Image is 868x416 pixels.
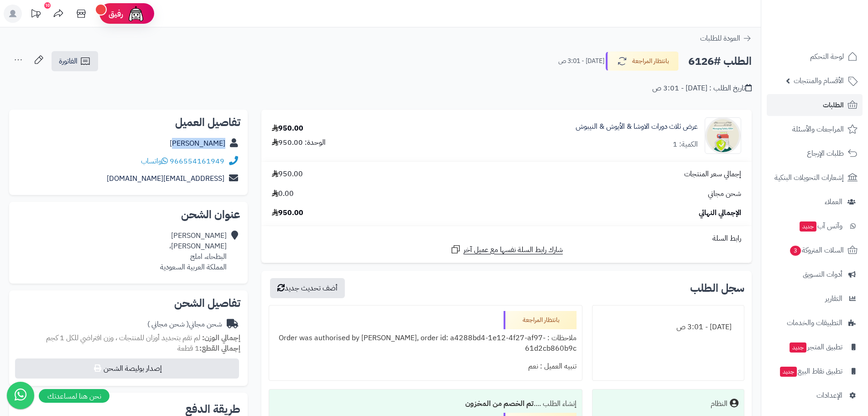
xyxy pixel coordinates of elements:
[789,244,844,257] span: السلات المتروكة
[700,33,740,44] span: العودة للطلبات
[272,169,303,179] span: 950.00
[789,341,842,353] span: تطبيق المتجر
[673,139,698,150] div: الكمية: 1
[16,298,240,309] h2: تفاصيل الشحن
[790,246,801,256] span: 3
[705,117,741,154] img: 1752420885-%D8%A7%D9%8A%D9%88%D8%B4-90x90.png
[779,365,842,378] span: تطبيق نقاط البيع
[16,209,240,220] h2: عنوان الشحن
[270,278,345,298] button: أضف تحديث جديد
[141,156,168,167] a: واتساب
[767,312,863,334] a: التطبيقات والخدمات
[790,342,806,353] span: جديد
[199,343,240,354] strong: إجمالي القطع:
[558,57,604,66] small: [DATE] - 3:01 ص
[767,239,863,261] a: السلات المتروكة3
[823,99,844,111] span: الطلبات
[767,360,863,382] a: تطبيق نقاط البيعجديد
[272,208,303,218] span: 950.00
[794,74,844,87] span: الأقسام والمنتجات
[185,404,240,415] h2: طريقة الدفع
[767,167,863,189] a: إشعارات التحويلات البنكية
[272,137,326,148] div: الوحدة: 950.00
[272,189,294,199] span: 0.00
[711,399,728,409] div: النظام
[24,5,47,25] a: تحديثات المنصة
[16,117,240,128] h2: تفاصيل العميل
[15,358,239,379] button: إصدار بوليصة الشحن
[825,195,842,208] span: العملاء
[275,395,577,413] div: إنشاء الطلب ....
[780,367,797,377] span: جديد
[107,173,224,184] a: [EMAIL_ADDRESS][DOMAIN_NAME]
[767,94,863,116] a: الطلبات
[767,215,863,237] a: وآتس آبجديد
[800,221,816,232] span: جديد
[147,319,189,330] span: ( شحن مجاني )
[767,118,863,140] a: المراجعات والأسئلة
[272,123,303,134] div: 950.00
[265,233,748,244] div: رابط السلة
[803,268,842,281] span: أدوات التسويق
[767,263,863,285] a: أدوات التسويق
[767,191,863,213] a: العملاء
[792,123,844,136] span: المراجعات والأسئلة
[127,5,145,23] img: ai-face.png
[46,332,200,343] span: لم تقم بتحديد أوزان للمنتجات ، وزن افتراضي للكل 1 كجم
[109,8,123,19] span: رفيق
[699,208,741,218] span: الإجمالي النهائي
[767,142,863,164] a: طلبات الإرجاع
[816,389,842,402] span: الإعدادات
[465,398,534,409] b: تم الخصم من المخزون
[767,288,863,310] a: التقارير
[147,319,222,330] div: شحن مجاني
[576,121,698,132] a: عرض ثلاث دورات الاوشا & الأيوش & النيبوش
[708,189,741,199] span: شحن مجاني
[52,51,98,71] a: الفاتورة
[688,52,752,71] h2: الطلب #6126
[463,245,563,255] span: شارك رابط السلة نفسها مع عميل آخر
[504,311,577,329] div: بانتظار المراجعة
[825,292,842,305] span: التقارير
[59,56,78,67] span: الفاتورة
[767,46,863,68] a: لوحة التحكم
[810,50,844,63] span: لوحة التحكم
[160,231,227,272] div: [PERSON_NAME] [PERSON_NAME]، البطحاء، املج المملكة العربية السعودية
[652,83,752,94] div: تاريخ الطلب : [DATE] - 3:01 ص
[598,318,738,336] div: [DATE] - 3:01 ص
[806,25,859,44] img: logo-2.png
[787,316,842,329] span: التطبيقات والخدمات
[44,2,51,9] div: 10
[774,171,844,184] span: إشعارات التحويلات البنكية
[807,147,844,160] span: طلبات الإرجاع
[684,169,741,179] span: إجمالي سعر المنتجات
[275,358,577,375] div: تنبيه العميل : نعم
[202,332,240,343] strong: إجمالي الوزن:
[767,384,863,406] a: الإعدادات
[170,156,224,167] a: 966554161949
[275,329,577,358] div: ملاحظات : Order was authorised by [PERSON_NAME], order id: a4288bd4-1e12-4f27-af97-61d2cb860b9c
[177,343,240,354] small: 1 قطعة
[767,336,863,358] a: تطبيق المتجرجديد
[606,52,679,71] button: بانتظار المراجعة
[690,283,744,294] h3: سجل الطلب
[700,33,752,44] a: العودة للطلبات
[799,220,842,232] span: وآتس آب
[170,138,225,149] a: [PERSON_NAME]
[450,244,563,255] a: شارك رابط السلة نفسها مع عميل آخر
